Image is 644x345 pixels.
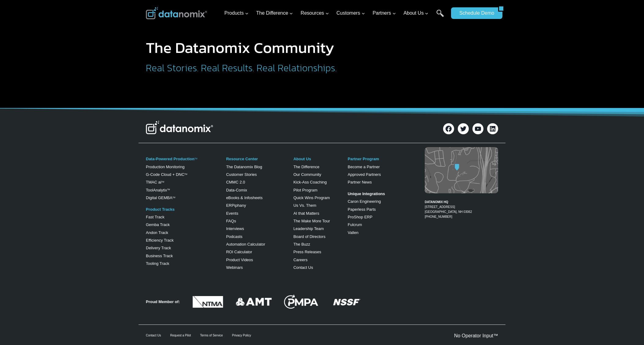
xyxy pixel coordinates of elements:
[293,180,327,184] a: Kick-Ass Coaching
[146,222,170,227] a: Gemba Track
[336,9,365,17] span: Customers
[425,205,472,213] a: [STREET_ADDRESS][GEOGRAPHIC_DATA], NH 03062
[348,172,381,177] a: Approved Partners
[146,246,171,250] a: Delivery Track
[232,334,251,337] a: Privacy Policy
[226,265,243,270] a: Webinars
[301,9,329,17] span: Resources
[226,250,252,254] a: ROI Calculator
[226,234,242,239] a: Podcasts
[293,188,317,192] a: Pilot Program
[146,207,175,212] a: Product Tracks
[454,333,498,338] a: No Operator Input™
[348,230,358,235] a: Vallen
[293,226,324,231] a: Leadership Team
[226,211,238,216] a: Events
[146,215,165,219] a: Fast Track
[256,9,293,17] span: The Difference
[200,334,223,337] a: Terms of Service
[146,261,169,266] a: Tooling Track
[146,172,187,177] a: G-Code Cloud + DNCTM
[226,203,246,208] a: ERPiphany
[146,230,168,235] a: Andon Track
[226,219,236,223] a: FAQs
[146,40,387,55] h1: The Datanomix Community
[226,195,262,200] a: eBooks & Infosheets
[146,299,180,304] strong: Proud Member of:
[425,147,498,193] img: Datanomix map image
[146,121,213,134] img: Datanomix Logo
[348,207,376,212] a: Paperless Parts
[222,3,448,23] nav: Primary Navigation
[146,165,184,169] a: Production Monitoring
[146,254,173,258] a: Business Track
[226,165,262,169] a: The Datanomix Blog
[404,9,429,17] span: About Us
[226,172,257,177] a: Customer Stories
[167,188,170,191] a: TM
[436,9,444,23] a: Search
[425,200,448,204] strong: DATANOMIX HQ
[451,7,498,19] a: Schedule Demo
[146,238,174,243] a: Efficiency Track
[161,181,164,183] sup: TM
[372,9,396,17] span: Partners
[293,258,307,262] a: Careers
[425,195,498,219] figcaption: [PHONE_NUMBER]
[293,172,321,177] a: Our Community
[348,215,372,219] a: ProShop ERP
[293,219,330,223] a: The Make More Tour
[293,265,313,270] a: Contact Us
[293,203,316,208] a: Us Vs. Them
[146,7,207,19] img: Datanomix
[348,157,379,161] a: Partner Program
[146,63,387,73] h2: Real Stories. Real Results. Real Relationships.
[224,9,249,17] span: Products
[293,211,319,216] a: AI that Matters
[348,165,380,169] a: Become a Partner
[170,334,191,337] a: Request a Pilot
[146,188,167,192] a: ToolAnalytix
[184,173,187,175] sup: TM
[348,222,362,227] a: Fulcrum
[146,195,175,200] a: Digital GEMBATM
[226,242,265,247] a: Automation Calculator
[146,334,161,337] a: Contact Us
[293,165,319,169] a: The Difference
[226,226,244,231] a: Interviews
[348,199,381,204] a: Caron Engineering
[293,242,310,247] a: The Buzz
[226,258,253,262] a: Product Videos
[293,234,325,239] a: Board of Directors
[293,250,321,254] a: Press Releases
[348,180,372,184] a: Partner News
[226,157,258,161] a: Resource Center
[146,157,194,161] a: Data-Powered Production
[293,195,330,200] a: Quick Wins Program
[226,188,247,192] a: Data-Comix
[293,157,311,161] a: About Us
[226,180,245,184] a: CMMC 2.0
[194,158,197,160] a: TM
[146,180,164,184] a: TMAC aiTM
[348,191,385,196] strong: Unique Integrations
[172,196,175,198] sup: TM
